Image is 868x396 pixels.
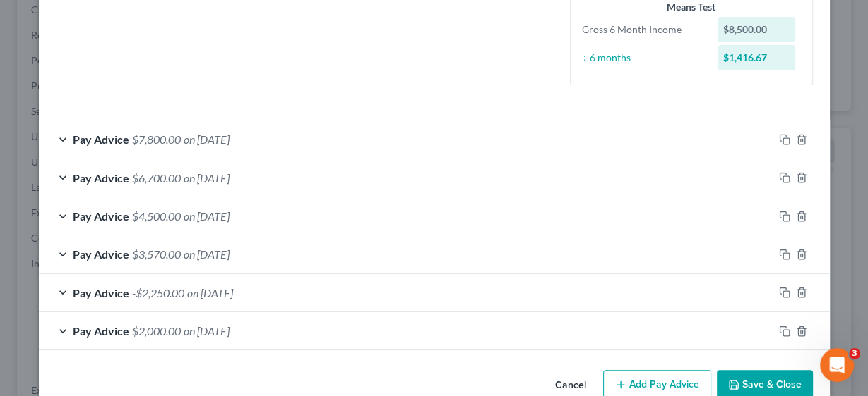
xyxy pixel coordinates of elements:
[132,286,184,299] span: -$2,250.00
[718,17,795,42] div: $8,500.00
[184,132,230,146] span: on [DATE]
[73,247,129,261] span: Pay Advice
[849,348,860,359] span: 3
[575,23,711,37] div: Gross 6 Month Income
[73,286,129,299] span: Pay Advice
[73,171,129,185] span: Pay Advice
[132,171,181,185] span: $6,700.00
[73,324,129,338] span: Pay Advice
[575,51,711,65] div: ÷ 6 months
[132,209,181,223] span: $4,500.00
[73,132,129,146] span: Pay Advice
[187,286,233,299] span: on [DATE]
[184,171,230,185] span: on [DATE]
[132,132,181,146] span: $7,800.00
[184,324,230,338] span: on [DATE]
[132,247,181,261] span: $3,570.00
[73,209,129,223] span: Pay Advice
[184,209,230,223] span: on [DATE]
[132,324,181,338] span: $2,000.00
[820,348,854,382] iframe: Intercom live chat
[718,45,795,70] div: $1,416.67
[184,247,230,261] span: on [DATE]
